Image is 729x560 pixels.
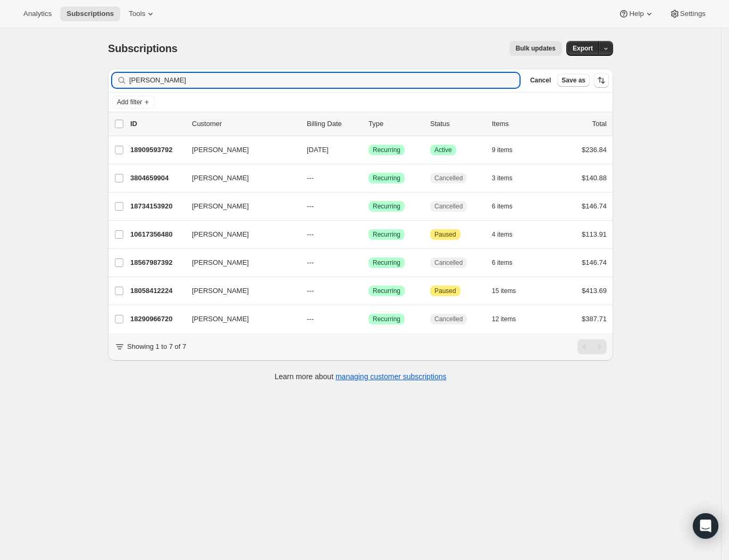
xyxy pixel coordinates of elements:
button: Export [566,41,599,56]
span: --- [307,315,314,323]
span: --- [307,230,314,238]
button: Save as [557,74,590,87]
span: 6 items [492,202,513,211]
span: Settings [680,10,706,18]
span: 3 items [492,174,513,182]
span: 9 items [492,146,513,154]
span: [PERSON_NAME] [192,173,249,183]
p: Customer [192,119,298,129]
span: $236.84 [582,146,607,154]
a: managing customer subscriptions [336,372,447,381]
p: Status [430,119,483,129]
button: 15 items [492,283,527,298]
button: [PERSON_NAME] [186,226,292,243]
span: --- [307,174,314,182]
button: 6 items [492,255,524,270]
nav: Pagination [577,339,607,354]
span: [DATE] [307,146,329,154]
span: [PERSON_NAME] [192,145,249,155]
p: Showing 1 to 7 of 7 [127,341,186,352]
span: Subscriptions [108,43,178,54]
span: Analytics [23,10,52,18]
p: Learn more about [275,371,447,382]
span: Paused [434,230,456,239]
p: Total [592,119,607,129]
p: 10617356480 [130,229,183,240]
button: 12 items [492,312,527,327]
div: 18567987392[PERSON_NAME]---SuccessRecurringCancelled6 items$146.74 [130,255,607,270]
button: [PERSON_NAME] [186,282,292,299]
button: Analytics [17,6,58,21]
span: Recurring [373,230,400,239]
span: [PERSON_NAME] [192,229,249,240]
span: $146.74 [582,202,607,210]
button: [PERSON_NAME] [186,254,292,271]
span: Tools [129,10,145,18]
span: [PERSON_NAME] [192,201,249,212]
span: $387.71 [582,315,607,323]
span: Cancel [530,76,551,85]
span: Paused [434,287,456,295]
button: Help [612,6,660,21]
button: [PERSON_NAME] [186,170,292,187]
span: Cancelled [434,258,463,267]
div: IDCustomerBilling DateTypeStatusItemsTotal [130,119,607,129]
span: Recurring [373,287,400,295]
div: Open Intercom Messenger [693,513,718,539]
button: Tools [122,6,162,21]
span: Recurring [373,146,400,154]
p: Billing Date [307,119,360,129]
span: 12 items [492,315,516,323]
button: [PERSON_NAME] [186,198,292,215]
span: Recurring [373,202,400,211]
span: Recurring [373,258,400,267]
div: 18290966720[PERSON_NAME]---SuccessRecurringCancelled12 items$387.71 [130,312,607,327]
div: 18734153920[PERSON_NAME]---SuccessRecurringCancelled6 items$146.74 [130,199,607,214]
span: Recurring [373,174,400,182]
button: Add filter [112,96,155,108]
p: 18567987392 [130,257,183,268]
span: 4 items [492,230,513,239]
div: 18058412224[PERSON_NAME]---SuccessRecurringAttentionPaused15 items$413.69 [130,283,607,298]
span: Bulk updates [516,44,556,53]
p: 18734153920 [130,201,183,212]
span: $113.91 [582,230,607,238]
button: [PERSON_NAME] [186,141,292,158]
button: Settings [663,6,712,21]
span: Help [629,10,643,18]
button: Subscriptions [60,6,120,21]
span: [PERSON_NAME] [192,314,249,324]
div: Items [492,119,545,129]
span: Export [573,44,593,53]
span: Save as [562,76,585,85]
div: Type [368,119,422,129]
input: Filter subscribers [129,73,519,88]
button: 6 items [492,199,524,214]
span: Active [434,146,452,154]
span: --- [307,258,314,266]
div: 3804659904[PERSON_NAME]---SuccessRecurringCancelled3 items$140.88 [130,171,607,186]
button: 3 items [492,171,524,186]
span: Add filter [117,98,142,106]
span: Cancelled [434,202,463,211]
span: $413.69 [582,287,607,295]
div: 18909593792[PERSON_NAME][DATE]SuccessRecurringSuccessActive9 items$236.84 [130,143,607,157]
span: 15 items [492,287,516,295]
span: Cancelled [434,315,463,323]
button: [PERSON_NAME] [186,311,292,328]
button: Sort the results [594,73,609,88]
span: Cancelled [434,174,463,182]
button: 4 items [492,227,524,242]
p: ID [130,119,183,129]
button: Bulk updates [509,41,562,56]
span: $140.88 [582,174,607,182]
span: 6 items [492,258,513,267]
span: $146.74 [582,258,607,266]
button: 9 items [492,143,524,157]
span: Recurring [373,315,400,323]
p: 18909593792 [130,145,183,155]
p: 18290966720 [130,314,183,324]
p: 3804659904 [130,173,183,183]
span: [PERSON_NAME] [192,257,249,268]
span: --- [307,202,314,210]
